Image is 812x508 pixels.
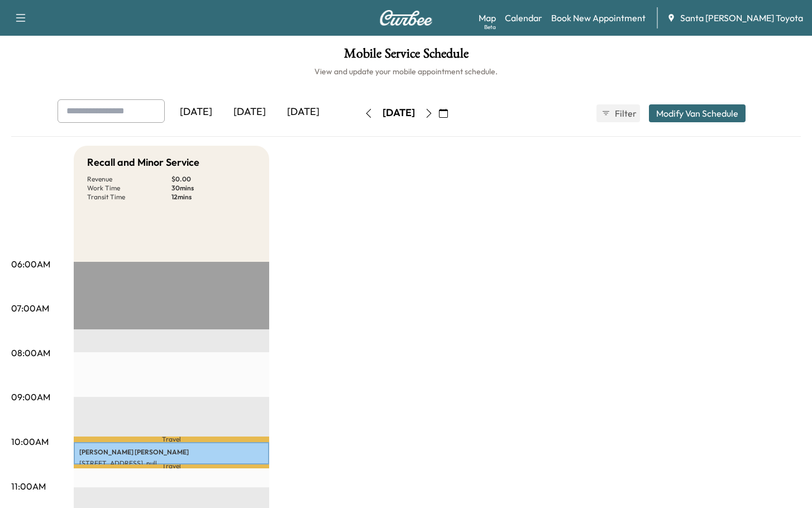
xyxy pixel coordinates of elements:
[11,480,46,493] p: 11:00AM
[479,11,496,25] a: MapBeta
[11,435,49,448] p: 10:00AM
[11,390,50,404] p: 09:00AM
[87,193,171,202] p: Transit Time
[223,99,276,125] div: [DATE]
[11,301,49,315] p: 07:00AM
[87,175,171,184] p: Revenue
[79,448,264,457] p: [PERSON_NAME] [PERSON_NAME]
[615,107,635,120] span: Filter
[276,99,330,125] div: [DATE]
[74,464,269,468] p: Travel
[87,184,171,193] p: Work Time
[11,66,801,77] h6: View and update your mobile appointment schedule.
[74,437,269,442] p: Travel
[596,104,640,122] button: Filter
[11,47,801,66] h1: Mobile Service Schedule
[551,11,646,25] a: Book New Appointment
[171,175,256,184] p: $ 0.00
[379,10,433,26] img: Curbee Logo
[79,459,264,468] p: [STREET_ADDRESS], null
[11,257,50,271] p: 06:00AM
[505,11,542,25] a: Calendar
[484,23,496,31] div: Beta
[680,11,803,25] span: Santa [PERSON_NAME] Toyota
[87,155,199,170] h5: Recall and Minor Service
[171,184,256,193] p: 30 mins
[11,346,50,360] p: 08:00AM
[169,99,223,125] div: [DATE]
[383,106,415,120] div: [DATE]
[649,104,746,122] button: Modify Van Schedule
[171,193,256,202] p: 12 mins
